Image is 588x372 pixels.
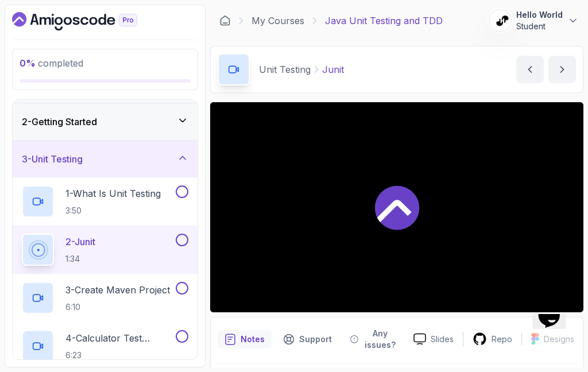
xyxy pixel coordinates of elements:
[404,333,463,345] a: Slides
[65,253,95,265] p: 1:34
[489,9,579,32] button: user profile imageHello WorldStudent
[299,334,332,345] p: Support
[65,283,170,297] p: 3 - Create Maven Project
[65,301,170,313] p: 6:10
[65,235,95,249] p: 2 - Junit
[22,282,188,314] button: 3-Create Maven Project6:10
[252,14,304,28] a: My Courses
[516,9,563,21] p: Hello World
[22,185,188,218] button: 1-What Is Unit Testing3:50
[492,334,512,345] p: Repo
[259,63,311,76] p: Unit Testing
[322,63,344,76] p: Junit
[22,152,83,166] h3: 3 - Unit Testing
[65,331,173,345] p: 4 - Calculator Test Example
[22,330,188,362] button: 4-Calculator Test Example6:23
[343,324,404,354] button: Feedback button
[276,324,339,354] button: Support button
[241,334,265,345] p: Notes
[325,14,443,28] p: Java Unit Testing and TDD
[13,141,198,177] button: 3-Unit Testing
[22,234,188,266] button: 2-Junit1:34
[463,332,521,346] a: Repo
[528,314,579,363] iframe: chat widget
[65,205,161,216] p: 3:50
[20,57,36,69] span: 0 %
[431,334,454,345] p: Slides
[65,350,173,361] p: 6:23
[548,56,576,83] button: next content
[20,57,83,69] span: completed
[218,324,272,354] button: notes button
[489,10,511,32] img: user profile image
[22,115,97,129] h3: 2 - Getting Started
[363,328,397,351] p: Any issues?
[516,56,544,83] button: previous content
[65,187,161,200] p: 1 - What Is Unit Testing
[516,21,563,32] p: Student
[219,15,231,26] a: Dashboard
[12,12,164,30] a: Dashboard
[13,103,198,140] button: 2-Getting Started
